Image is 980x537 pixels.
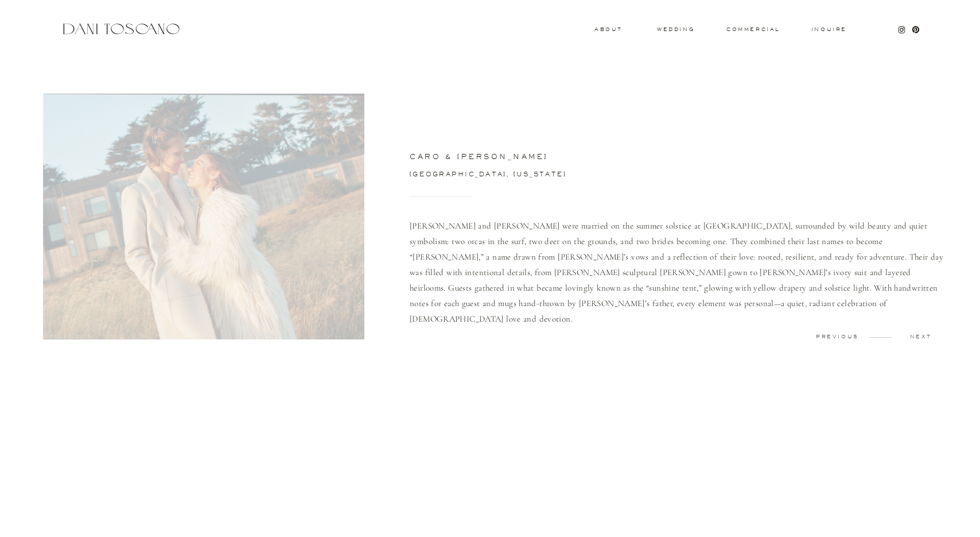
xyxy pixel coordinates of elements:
[809,334,866,339] a: previous
[594,27,620,31] a: About
[726,27,779,32] a: commercial
[811,27,847,33] a: Inquire
[892,334,949,339] a: next
[657,27,694,31] a: wedding
[410,153,766,164] h3: caro & [PERSON_NAME]
[410,218,949,339] p: [PERSON_NAME] and [PERSON_NAME] were married on the summer solstice at [GEOGRAPHIC_DATA], surroun...
[410,171,637,181] a: [GEOGRAPHIC_DATA], [US_STATE]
